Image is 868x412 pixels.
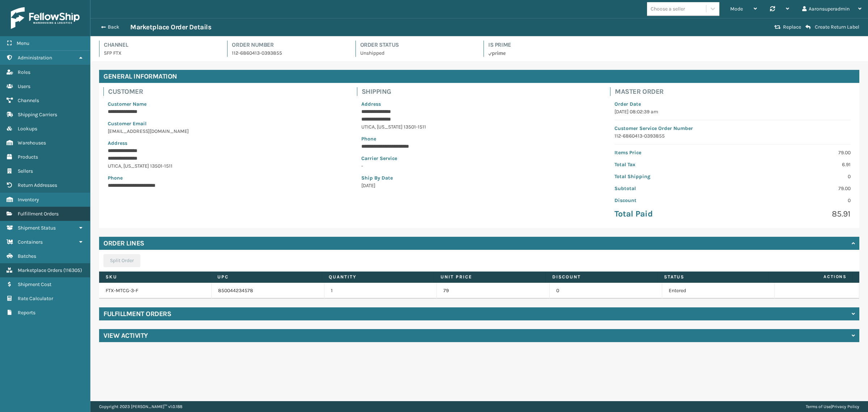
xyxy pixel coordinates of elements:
[772,24,803,30] button: Replace
[103,239,144,248] h4: Order Lines
[614,100,851,108] p: Order Date
[108,120,344,127] p: Customer Email
[18,225,56,231] span: Shipment Status
[737,185,851,192] p: 79.00
[362,87,602,96] h4: Shipping
[108,140,127,146] span: Address
[108,174,344,182] p: Phone
[18,253,36,259] span: Batches
[805,24,810,30] i: Create Return Label
[737,209,851,219] p: 85.91
[614,209,728,219] p: Total Paid
[614,173,728,180] p: Total Shipping
[361,182,597,189] p: [DATE]
[550,283,662,299] td: 0
[614,197,728,204] p: Discount
[614,185,728,192] p: Subtotal
[104,49,218,57] p: SFP FTX
[212,283,324,299] td: 850044234578
[103,254,140,267] button: Split Order
[11,7,80,29] img: logo
[18,69,30,75] span: Roles
[18,126,37,132] span: Lookups
[361,123,597,131] p: UTICA , [US_STATE] 13501-1511
[324,283,437,299] td: 1
[664,274,762,280] label: Status
[97,24,130,30] button: Back
[18,239,43,245] span: Containers
[737,197,851,204] p: 0
[18,197,39,203] span: Inventory
[361,101,381,107] span: Address
[488,41,603,49] h4: Is Prime
[774,25,781,30] i: Replace
[651,5,685,13] div: Choose a seller
[63,267,82,273] span: ( 116305 )
[329,274,427,280] label: Quantity
[615,87,855,96] h4: Master Order
[17,40,29,46] span: Menu
[360,41,475,49] h4: Order Status
[737,161,851,168] p: 6.91
[18,55,52,61] span: Administration
[18,310,35,316] span: Reports
[18,182,57,188] span: Return Addresses
[361,162,597,170] p: -
[737,173,851,180] p: 0
[806,401,859,412] div: |
[552,274,651,280] label: Discount
[108,100,344,108] p: Customer Name
[104,41,218,49] h4: Channel
[108,162,344,170] p: UTICA , [US_STATE] 13501-1511
[99,401,182,412] p: Copyright 2023 [PERSON_NAME]™ v 1.0.188
[361,135,597,143] p: Phone
[614,161,728,168] p: Total Tax
[106,287,138,294] a: FTX-MTCG-3-F
[217,274,316,280] label: UPC
[18,168,33,174] span: Sellers
[662,283,775,299] td: Entered
[130,23,211,31] h3: Marketplace Order Details
[18,154,38,160] span: Products
[103,331,148,340] h4: View Activity
[18,83,30,89] span: Users
[771,271,851,283] span: Actions
[437,283,549,299] td: 79
[18,97,39,104] span: Channels
[803,24,861,30] button: Create Return Label
[108,127,344,135] p: [EMAIL_ADDRESS][DOMAIN_NAME]
[232,49,346,57] p: 112-6860413-0393855
[614,132,851,140] p: 112-6860413-0393855
[232,41,346,49] h4: Order Number
[18,211,59,217] span: Fulfillment Orders
[103,310,171,318] h4: Fulfillment Orders
[361,155,597,162] p: Carrier Service
[614,125,851,132] p: Customer Service Order Number
[360,49,475,57] p: Unshipped
[106,274,204,280] label: SKU
[18,267,62,273] span: Marketplace Orders
[806,404,831,409] a: Terms of Use
[108,87,348,96] h4: Customer
[18,112,57,118] span: Shipping Carriers
[18,295,53,302] span: Rate Calculator
[614,108,851,115] p: [DATE] 08:02:39 am
[730,6,743,12] span: Mode
[832,404,859,409] a: Privacy Policy
[99,70,859,83] h4: General Information
[18,281,51,287] span: Shipment Cost
[737,149,851,156] p: 79.00
[614,149,728,156] p: Items Price
[18,140,46,146] span: Warehouses
[441,274,539,280] label: Unit Price
[361,174,597,182] p: Ship By Date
